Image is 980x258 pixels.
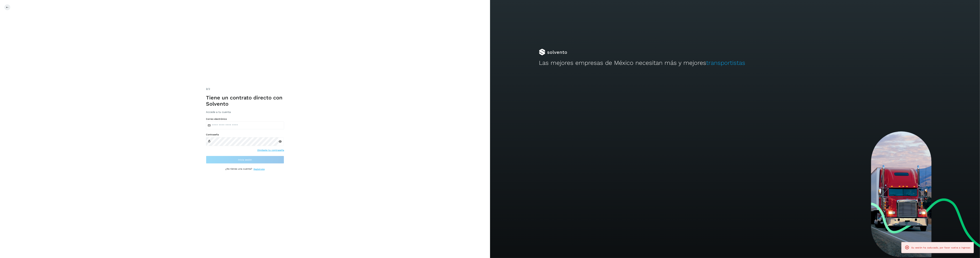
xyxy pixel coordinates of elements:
[206,133,284,136] label: Contraseña
[254,168,265,171] a: Regístrate
[257,148,284,152] a: Olvidaste tu contraseña
[206,156,284,164] button: Inicia sesión
[225,168,252,171] p: ¿No tienes una cuenta?
[206,87,284,91] div: /2
[206,87,207,90] span: 2
[206,95,284,107] h1: Tiene un contrato directo con Solvento
[706,59,745,66] span: transportistas
[206,118,284,120] label: Correo electrónico
[911,246,971,249] span: Su sesión ha caducado, por favor vuelva a ingresar.
[206,110,284,114] h3: Accede a tu cuenta
[238,159,252,161] span: Inicia sesión
[539,59,931,66] h2: Las mejores empresas de México necesitan más y mejores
